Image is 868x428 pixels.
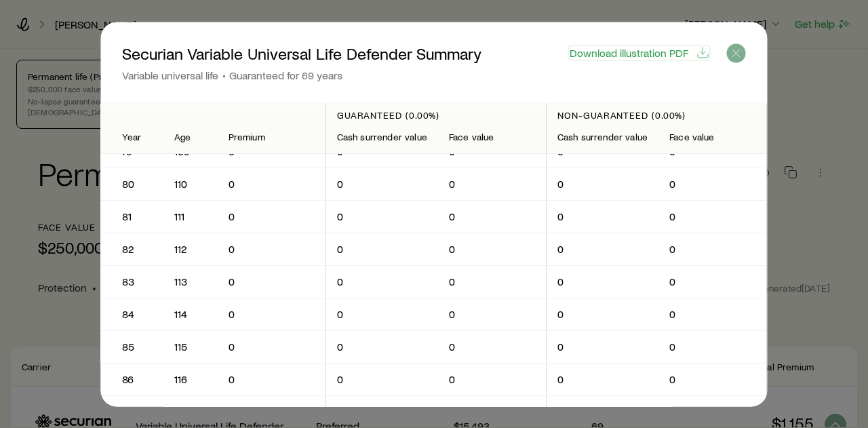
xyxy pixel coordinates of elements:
p: 111 [174,210,207,224]
p: 0 [229,243,315,256]
p: 0 [670,243,756,256]
div: Premium [229,132,315,142]
p: 0 [229,275,315,289]
p: 0 [557,210,648,224]
p: 0 [337,341,427,354]
p: 87 [122,406,142,419]
p: 0 [337,210,427,224]
div: Cash surrender value [557,132,648,142]
p: 0 [557,308,648,322]
p: 0 [449,373,535,387]
p: Non-guaranteed (0.00%) [557,109,755,120]
div: Age [174,132,207,142]
p: 0 [449,341,535,354]
p: 0 [670,178,756,191]
p: 84 [122,308,142,322]
span: Download illustration PDF [570,47,688,58]
p: 114 [174,308,207,322]
p: 86 [122,373,142,387]
p: 81 [122,210,142,224]
p: 0 [449,210,535,224]
p: 117 [174,406,207,419]
div: Cash surrender value [337,132,427,142]
p: 0 [229,373,315,387]
p: Guaranteed (0.00%) [337,109,535,120]
p: 0 [337,406,427,419]
p: 0 [557,178,648,191]
p: Securian Variable Universal Life Defender Summary [122,43,481,62]
p: 112 [174,243,207,256]
p: 0 [229,308,315,322]
p: 0 [449,275,535,289]
p: 0 [337,243,427,256]
p: 0 [229,210,315,224]
p: 0 [337,373,427,387]
p: 0 [557,373,648,387]
p: Variable universal life Guaranteed for 69 years [122,68,481,81]
p: 0 [670,406,756,419]
p: 0 [670,341,756,354]
p: 0 [557,406,648,419]
p: 113 [174,275,207,289]
p: 0 [557,243,648,256]
p: 0 [670,275,756,289]
p: 0 [337,178,427,191]
p: 0 [229,341,315,354]
p: 0 [670,308,756,322]
p: 0 [449,406,535,419]
p: 80 [122,178,142,191]
p: 0 [449,178,535,191]
p: 116 [174,373,207,387]
p: 0 [670,210,756,224]
p: 83 [122,275,142,289]
div: Face value [449,132,535,142]
p: 0 [229,178,315,191]
p: 85 [122,341,142,354]
p: 0 [229,406,315,419]
p: 0 [449,308,535,322]
div: Face value [670,132,756,142]
div: Year [122,132,142,142]
p: 110 [174,178,207,191]
button: Download illustration PDF [569,45,711,60]
p: 0 [670,373,756,387]
p: 0 [449,243,535,256]
p: 0 [557,341,648,354]
p: 115 [174,341,207,354]
p: 0 [557,275,648,289]
p: 82 [122,243,142,256]
p: 0 [337,275,427,289]
p: 0 [337,308,427,322]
